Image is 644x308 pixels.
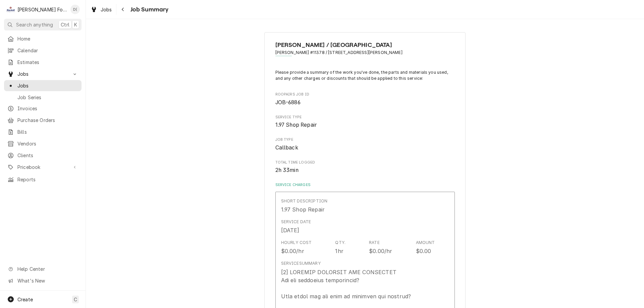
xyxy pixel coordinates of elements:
[275,69,455,82] p: Please provide a summary of the work you've done, the parts and materials you used, and any other...
[275,167,299,173] span: 2h 33min
[74,21,77,28] span: K
[4,150,82,161] a: Clients
[416,240,435,246] div: Amount
[275,160,455,165] span: Total Time Logged
[70,5,80,14] div: Derek Testa (81)'s Avatar
[275,144,298,151] span: Callback
[416,247,431,255] div: $0.00
[4,162,82,173] a: Go to Pricebook
[6,5,15,14] div: Marshall Food Equipment Service's Avatar
[281,198,328,204] div: Short Description
[6,5,15,14] div: M
[4,57,82,68] a: Estimates
[4,33,82,44] a: Home
[275,41,455,50] span: Name
[128,5,169,14] span: Job Summary
[275,137,455,142] span: Job Type
[17,277,77,284] span: What's New
[4,138,82,149] a: Vendors
[17,94,78,101] span: Job Series
[4,263,82,274] a: Go to Help Center
[4,275,82,286] a: Go to What's New
[17,35,78,42] span: Home
[275,41,455,61] div: Client Information
[118,4,128,15] button: Navigate back
[275,115,455,129] div: Service Type
[335,240,345,246] div: Qty.
[17,47,78,54] span: Calendar
[275,115,455,120] span: Service Type
[281,219,311,225] div: Service Date
[17,105,78,112] span: Invoices
[4,45,82,56] a: Calendar
[275,137,455,151] div: Job Type
[4,80,82,91] a: Jobs
[17,128,78,135] span: Bills
[4,103,82,114] a: Invoices
[335,247,343,255] div: 1hr
[4,126,82,137] a: Bills
[281,226,300,234] div: [DATE]
[275,166,455,174] span: Total Time Logged
[17,6,67,13] div: [PERSON_NAME] Food Equipment Service
[16,21,53,28] span: Search anything
[281,247,304,255] div: $0.00/hr
[275,182,455,188] label: Service Charges
[70,5,80,14] div: D(
[17,59,78,66] span: Estimates
[369,247,392,255] div: $0.00/hr
[17,152,78,159] span: Clients
[4,115,82,126] a: Purchase Orders
[281,260,321,266] div: Service Summary
[17,164,68,171] span: Pricebook
[17,140,78,147] span: Vendors
[275,92,455,97] span: Roopairs Job ID
[88,4,115,15] a: Jobs
[275,92,455,106] div: Roopairs Job ID
[17,297,33,302] span: Create
[275,121,455,129] span: Service Type
[17,82,78,89] span: Jobs
[17,176,78,183] span: Reports
[4,92,82,103] a: Job Series
[281,205,325,213] div: 1.97 Shop Repair
[101,6,112,13] span: Jobs
[275,99,301,106] span: JOB-6886
[275,99,455,107] span: Roopairs Job ID
[275,160,455,174] div: Total Time Logged
[74,296,77,303] span: C
[17,70,68,77] span: Jobs
[281,240,312,246] div: Hourly Cost
[275,122,317,128] span: 1.97 Shop Repair
[275,50,455,56] span: Address
[4,174,82,185] a: Reports
[4,19,82,30] button: Search anythingCtrlK
[4,68,82,79] a: Go to Jobs
[275,144,455,152] span: Job Type
[369,240,380,246] div: Rate
[17,265,77,272] span: Help Center
[17,117,78,124] span: Purchase Orders
[61,21,69,28] span: Ctrl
